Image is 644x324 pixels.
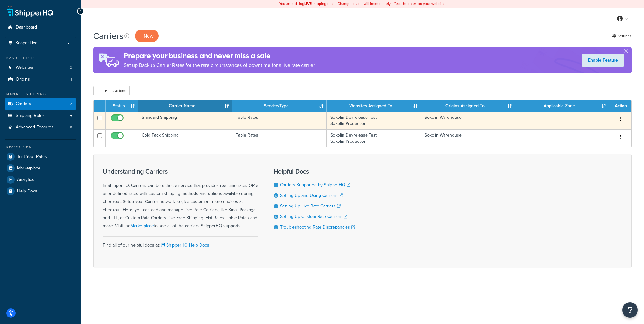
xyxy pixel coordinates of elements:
div: Resources [5,144,76,150]
div: Find all of our helpful docs at: [103,236,258,249]
th: Carrier Name: activate to sort column ascending [138,100,232,112]
span: Advanced Features [16,125,53,130]
span: Dashboard [16,25,37,30]
span: 0 [70,125,72,130]
a: Setting Up and Using Carriers [280,192,343,199]
li: Websites [5,62,76,73]
th: Applicable Zone: activate to sort column ascending [515,100,609,112]
a: Marketplace [5,163,76,174]
th: Websites Assigned To: activate to sort column ascending [327,100,421,112]
td: Table Rates [232,112,326,129]
div: Basic Setup [5,55,76,61]
a: Carriers Supported by ShipperHQ [280,182,350,188]
th: Service/Type: activate to sort column ascending [232,100,326,112]
b: LIVE [304,1,312,7]
p: Set up Backup Carrier Rates for the rare circumstances of downtime for a live rate carrier. [124,61,316,70]
div: In ShipperHQ, Carriers can be either, a service that provides real-time rates OR a user-defined r... [103,168,258,230]
span: Scope: Live [16,40,38,46]
span: Test Your Rates [17,154,47,160]
h1: Carriers [93,30,123,42]
td: Standard Shipping [138,112,232,129]
img: ad-rules-rateshop-fe6ec290ccb7230408bd80ed9643f0289d75e0ffd9eb532fc0e269fcd187b520.png [93,47,124,73]
span: Help Docs [17,189,37,194]
td: Sokolin Warehouse [421,129,515,147]
span: Websites [16,65,33,70]
a: Origins 1 [5,74,76,85]
a: ShipperHQ Help Docs [160,242,209,248]
span: 2 [70,65,72,70]
th: Status: activate to sort column ascending [106,100,138,112]
a: Advanced Features 0 [5,122,76,133]
td: Sokolin Devrelease Test Sokolin Production [327,129,421,147]
span: Shipping Rules [16,113,45,118]
span: Marketplace [17,166,40,171]
h4: Prepare your business and never miss a sale [124,51,316,61]
th: Action [609,100,631,112]
h3: Understanding Carriers [103,168,258,175]
div: Manage Shipping [5,91,76,97]
a: Analytics [5,174,76,185]
td: Sokolin Devrelease Test Sokolin Production [327,112,421,129]
li: Advanced Features [5,122,76,133]
li: Origins [5,74,76,85]
a: Carriers 2 [5,98,76,110]
a: Marketplace [131,223,154,229]
button: + New [135,30,159,42]
th: Origins Assigned To: activate to sort column ascending [421,100,515,112]
h3: Helpful Docs [274,168,355,175]
span: Analytics [17,177,34,183]
span: Carriers [16,101,31,107]
a: Troubleshooting Rate Discrepancies [280,224,355,230]
button: Bulk Actions [93,86,130,95]
a: Help Docs [5,186,76,197]
td: Sokolin Warehouse [421,112,515,129]
a: Test Your Rates [5,151,76,162]
span: 1 [71,77,72,82]
a: Enable Feature [582,54,624,67]
a: Dashboard [5,22,76,33]
span: 2 [70,101,72,107]
td: Table Rates [232,129,326,147]
a: Websites 2 [5,62,76,73]
button: Open Resource Center [622,302,638,318]
a: Setting Up Live Rate Carriers [280,203,341,209]
a: Setting Up Custom Rate Carriers [280,213,347,220]
span: Origins [16,77,30,82]
td: Cold Pack Shipping [138,129,232,147]
a: ShipperHQ Home [7,5,53,17]
li: Carriers [5,98,76,110]
a: Shipping Rules [5,110,76,122]
a: Settings [612,32,632,40]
